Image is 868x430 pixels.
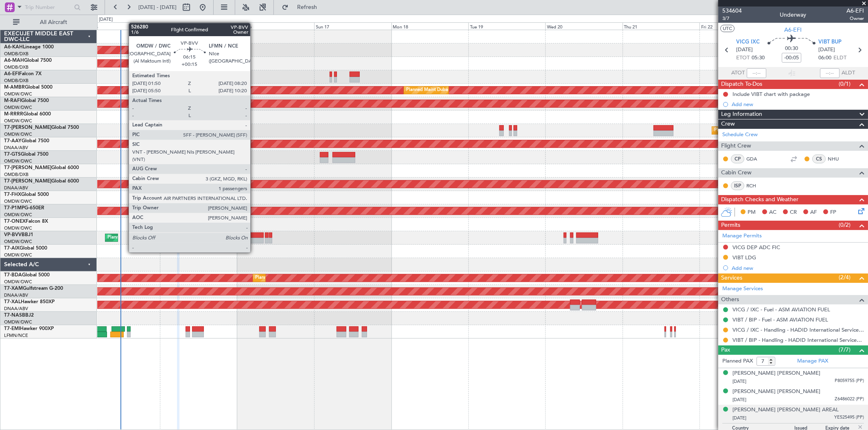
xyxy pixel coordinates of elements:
[4,198,32,204] a: OMDW/DWC
[4,51,28,57] a: OMDB/DXB
[406,84,486,96] div: Planned Maint Dubai (Al Maktoum Intl)
[4,286,63,291] a: T7-XAMGulfstream G-200
[4,326,54,331] a: T7-EMIHawker 900XP
[810,208,817,217] span: AF
[721,195,798,204] span: Dispatch Checks and Weather
[732,306,830,313] a: VICG / IXC - Fuel - ASM AVIATION FUEL
[4,64,28,70] a: OMDB/DXB
[797,357,828,365] a: Manage PAX
[4,332,28,339] a: LFMN/NCE
[722,7,742,15] span: 534604
[4,306,28,312] a: DNAA/ABV
[839,273,851,282] span: (2/4)
[4,165,51,170] span: T7-[PERSON_NAME]
[4,179,51,184] span: T7-[PERSON_NAME]
[4,286,23,291] span: T7-XAM
[4,91,32,97] a: OMDW/DWC
[4,225,32,231] a: OMDW/DWC
[812,154,826,163] div: CS
[736,46,753,54] span: [DATE]
[4,58,24,63] span: A6-MAH
[846,7,864,15] span: A6-EFI
[830,208,836,217] span: FP
[736,54,750,62] span: ETOT
[4,192,21,197] span: T7-FHX
[4,326,20,331] span: T7-EMI
[4,112,51,117] a: M-RRRRGlobal 6000
[732,369,820,378] div: [PERSON_NAME] [PERSON_NAME]
[4,112,23,117] span: M-RRRR
[4,172,28,178] a: OMDB/DXB
[834,414,864,421] span: YE525495 (PP)
[721,168,752,178] span: Cabin Crew
[4,152,48,157] a: T7-GTSGlobal 7500
[748,208,756,217] span: PM
[828,155,846,163] a: NHU
[4,45,54,50] a: A6-KAHLineage 1000
[4,273,22,278] span: T7-BDA
[732,91,810,98] div: Include VIBT chart with package
[4,219,48,224] a: T7-ONEXFalcon 8X
[732,316,828,323] a: VIBT / BIP - Fuel - ASM AVIATION FUEL
[747,68,766,78] input: --:--
[4,72,19,76] span: A6-EFI
[732,254,756,261] div: VIBT LDG
[842,69,855,77] span: ALDT
[721,274,742,283] span: Services
[818,54,831,62] span: 06:00
[722,357,753,365] label: Planned PAX
[732,406,839,414] div: [PERSON_NAME] [PERSON_NAME] AREAL
[4,206,44,211] a: T7-P1MPG-650ER
[107,232,188,244] div: Planned Maint Dubai (Al Maktoum Intl)
[4,232,22,237] span: VP-BVV
[731,181,744,190] div: ISP
[4,313,22,318] span: T7-NAS
[746,182,765,189] a: RCH
[4,300,55,304] a: T7-XALHawker 850XP
[721,345,730,355] span: Pax
[785,26,802,34] span: A6-EFI
[4,252,32,258] a: OMDW/DWC
[790,208,797,217] span: CR
[391,22,468,30] div: Mon 18
[545,22,622,30] div: Wed 20
[4,232,33,237] a: VP-BVVBBJ1
[732,101,864,108] div: Add new
[4,104,32,111] a: OMDW/DWC
[25,1,72,13] input: Trip Number
[746,155,765,163] a: GDA
[732,244,780,251] div: VICG DEP ADC FIC
[4,185,28,191] a: DNAA/ABV
[4,165,79,170] a: T7-[PERSON_NAME]Global 6000
[780,11,807,20] div: Underway
[818,46,835,54] span: [DATE]
[314,22,391,30] div: Sun 17
[4,292,28,298] a: DNAA/ABV
[4,279,32,285] a: OMDW/DWC
[290,4,324,10] span: Refresh
[839,221,851,229] span: (0/2)
[4,246,47,251] a: T7-AIXGlobal 5000
[833,54,846,62] span: ELDT
[846,15,864,22] span: Owner
[4,192,49,197] a: T7-FHXGlobal 5000
[4,273,50,278] a: T7-BDAGlobal 5000
[721,221,740,230] span: Permits
[4,158,32,164] a: OMDW/DWC
[4,152,21,157] span: T7-GTS
[4,78,28,84] a: OMDB/DXB
[732,388,820,396] div: [PERSON_NAME] [PERSON_NAME]
[835,396,864,403] span: Z6486022 (PP)
[721,80,762,89] span: Dispatch To-Dos
[4,319,32,325] a: OMDW/DWC
[4,85,52,90] a: M-AMBRGlobal 5000
[4,212,32,218] a: OMDW/DWC
[721,119,735,129] span: Crew
[4,98,21,103] span: M-RAFI
[700,22,776,30] div: Fri 22
[4,313,34,318] a: T7-NASBBJ2
[721,141,751,151] span: Flight Crew
[4,179,79,184] a: T7-[PERSON_NAME]Global 6000
[4,58,52,63] a: A6-MAHGlobal 7500
[4,219,26,224] span: T7-ONEX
